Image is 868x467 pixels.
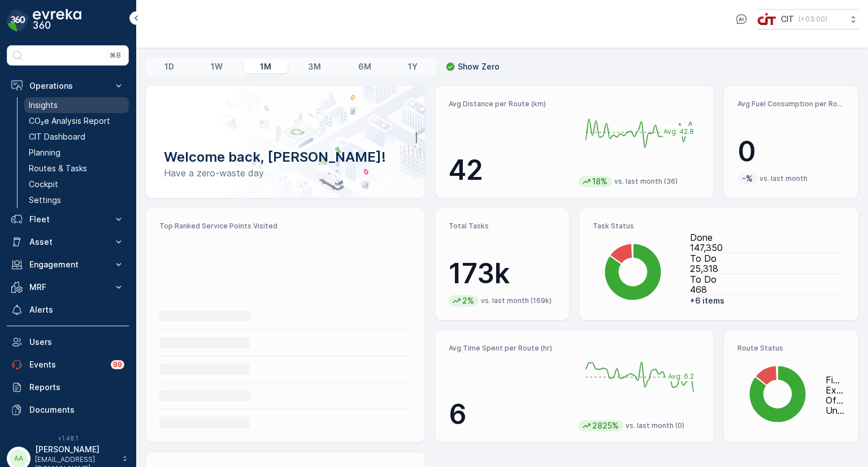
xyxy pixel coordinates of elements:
p: vs. last month (169k) [481,296,552,305]
p: To Do [690,253,845,263]
p: 25,318 [690,263,845,274]
a: Reports [7,376,129,399]
a: Documents [7,399,129,421]
img: cit-logo_pOk6rL0.png [757,13,776,25]
p: 1D [164,61,174,72]
p: Reports [29,382,124,393]
p: Offline [826,395,845,405]
p: Engagement [29,259,106,270]
p: Avg Fuel Consumption per Route (lt) [737,100,845,109]
p: Total Tasks [449,222,556,231]
p: To Do [690,274,845,284]
p: vs. last month (0) [626,421,684,430]
p: Events [29,359,104,370]
p: vs. last month [759,174,808,183]
p: CIT Dashboard [29,131,85,142]
p: 99 [113,360,122,369]
button: Fleet [7,208,129,231]
p: Users [29,336,124,348]
p: Cockpit [29,179,58,190]
p: 18% [591,176,609,187]
a: Routes & Tasks [24,161,129,176]
a: Events99 [7,353,129,376]
p: MRF [29,282,106,293]
p: Avg Time Spent per Route (hr) [449,344,570,353]
p: 6M [358,61,371,72]
p: Expired [826,385,845,395]
p: Finished [826,375,845,385]
p: Task Status [593,222,845,231]
p: Documents [29,404,124,416]
p: 42 [449,153,570,187]
button: Operations [7,75,129,97]
p: Routes & Tasks [29,163,87,174]
p: 1M [260,61,271,72]
p: [PERSON_NAME] [35,444,116,455]
p: vs. last month (36) [614,177,678,186]
p: Insights [29,100,58,111]
button: Engagement [7,253,129,276]
a: Planning [24,145,129,161]
p: Route Status [737,344,845,353]
p: Planning [29,147,60,158]
button: Asset [7,231,129,253]
p: Alerts [29,304,124,315]
a: Insights [24,97,129,113]
p: Asset [29,236,106,248]
p: 0 [737,135,845,168]
img: logo [7,9,29,32]
p: Operations [29,80,106,92]
a: Alerts [7,299,129,321]
p: Welcome back, [PERSON_NAME]! [164,148,407,166]
span: v 1.48.1 [7,435,129,442]
p: ⌘B [110,51,121,60]
p: Settings [29,194,61,206]
p: Top Ranked Service Points Visited [159,222,411,231]
p: 2% [461,295,475,306]
p: 468 [690,284,845,295]
a: CO₂e Analysis Report [24,113,129,129]
p: + 6 items [690,295,845,306]
p: Show Zero [458,61,500,72]
p: 1W [211,61,223,72]
a: Settings [24,192,129,208]
p: Avg Distance per Route (km) [449,100,570,109]
p: Fleet [29,214,106,225]
p: 1Y [408,61,418,72]
a: Users [7,331,129,353]
p: 2825% [591,420,620,431]
a: Cockpit [24,176,129,192]
p: 6 [449,397,570,431]
a: CIT Dashboard [24,129,129,145]
button: MRF [7,276,129,299]
p: 3M [308,61,321,72]
p: Have a zero-waste day [164,166,407,180]
p: -% [741,173,754,184]
img: logo_dark-DEwI_e13.png [33,9,81,32]
p: 147,350 [690,243,845,253]
p: Undispatched [826,405,845,416]
p: CIT [781,14,794,25]
p: ( +03:00 ) [798,15,827,24]
p: 173k [449,257,556,291]
p: Done [690,232,845,243]
p: CO₂e Analysis Report [29,115,110,127]
button: CIT(+03:00) [757,9,859,29]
